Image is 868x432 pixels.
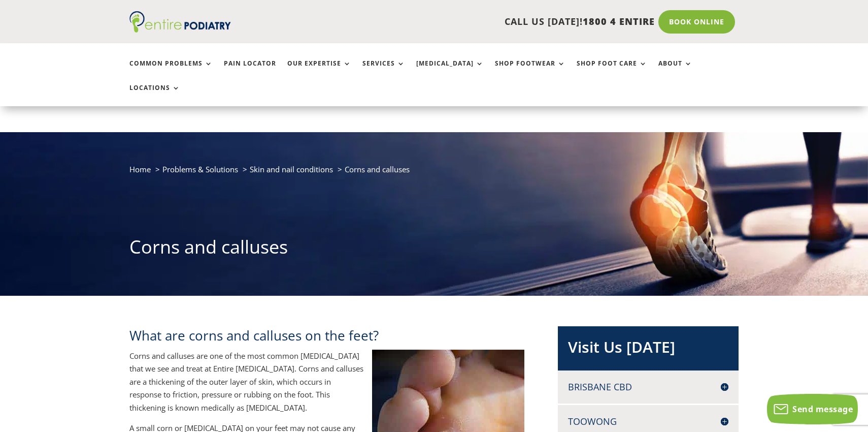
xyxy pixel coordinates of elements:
h1: Corns and calluses [129,234,739,265]
p: Corns and calluses are one of the most common [MEDICAL_DATA] that we see and treat at Entire [MED... [129,350,524,422]
h4: Toowong [568,415,728,428]
h2: Visit Us [DATE] [568,336,728,363]
a: About [658,60,692,82]
a: Entire Podiatry [129,24,231,35]
a: Book Online [658,10,735,34]
a: Shop Footwear [495,60,565,82]
h4: Brisbane CBD [568,381,728,393]
a: Our Expertise [287,60,351,82]
img: logo (1) [129,11,231,33]
span: Corns and calluses [345,164,410,174]
a: Shop Foot Care [577,60,647,82]
a: Skin and nail conditions [250,164,333,174]
span: 1800 4 ENTIRE [583,15,655,27]
nav: breadcrumb [129,163,739,183]
a: Common Problems [129,60,213,82]
a: Locations [129,84,180,106]
a: Home [129,164,151,174]
a: Pain Locator [224,60,276,82]
span: Send message [792,404,853,415]
p: CALL US [DATE]! [270,15,655,28]
h2: What are corns and calluses on the feet? [129,326,524,350]
button: Send message [767,394,858,424]
a: Services [362,60,405,82]
a: [MEDICAL_DATA] [416,60,484,82]
a: Problems & Solutions [162,164,238,174]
